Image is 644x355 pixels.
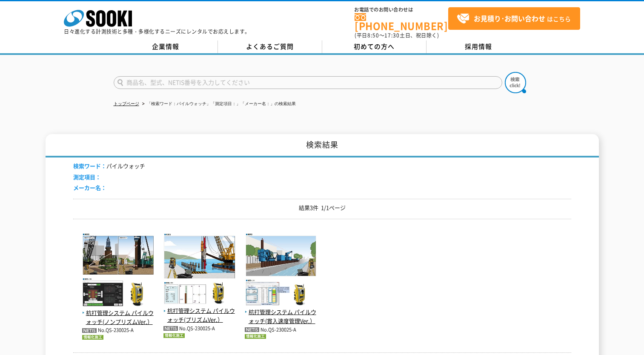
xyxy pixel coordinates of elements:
[163,298,236,324] a: 杭打管理システム パイルウォッチ(プリズムVer.）
[384,31,400,39] span: 17:30
[82,335,103,340] img: 情報化施工
[505,72,526,93] img: btn_search.png
[355,13,448,31] a: [PHONE_NUMBER]
[163,333,185,338] img: 情報化施工
[355,7,448,12] span: お電話でのお問い合わせは
[114,40,218,53] a: 企業情報
[245,299,317,325] a: 杭打管理システム パイルウォッチ(貫入速度管理Ver.）
[448,7,580,30] a: お見積り･お問い合わせはこちら
[245,233,317,308] img: 杭打管理システム パイルウォッチ(貫入速度管理Ver.）
[46,134,599,157] h1: 検索結果
[163,306,236,324] span: 杭打管理システム パイルウォッチ(プリズムVer.）
[457,12,571,25] span: はこちら
[245,326,317,335] p: No.QS-230025-A
[82,233,155,309] img: 杭打管理システム パイルウォッチ(ノンプリズムVer.）
[245,308,317,326] span: 杭打管理システム パイルウォッチ(貫入速度管理Ver.）
[82,300,155,326] a: 杭打管理システム パイルウォッチ(ノンプリズムVer.）
[355,31,439,39] span: (平日 ～ 土日、祝日除く)
[354,42,395,51] span: 初めての方へ
[73,162,145,171] li: パイルウォッチ
[114,101,139,106] a: トップページ
[163,233,236,306] img: 杭打管理システム パイルウォッチ(プリズムVer.）
[73,173,101,181] span: 測定項目：
[245,334,266,339] img: 情報化施工
[322,40,426,53] a: 初めての方へ
[114,76,502,89] input: 商品名、型式、NETIS番号を入力してください
[73,203,571,212] p: 結果3件 1/1ページ
[82,326,155,335] p: No.QS-230025-A
[64,29,250,34] p: 日々進化する計測技術と多種・多様化するニーズにレンタルでお応えします。
[82,309,155,326] span: 杭打管理システム パイルウォッチ(ノンプリズムVer.）
[140,100,296,109] li: 「検索ワード：パイルウォッチ」「測定項目：」「メーカー名：」の検索結果
[218,40,322,53] a: よくあるご質問
[73,162,106,170] span: 検索ワード：
[73,183,106,192] span: メーカー名：
[426,40,531,53] a: 採用情報
[474,13,545,23] strong: お見積り･お問い合わせ
[367,31,379,39] span: 8:50
[163,324,236,333] p: No.QS-230025-A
